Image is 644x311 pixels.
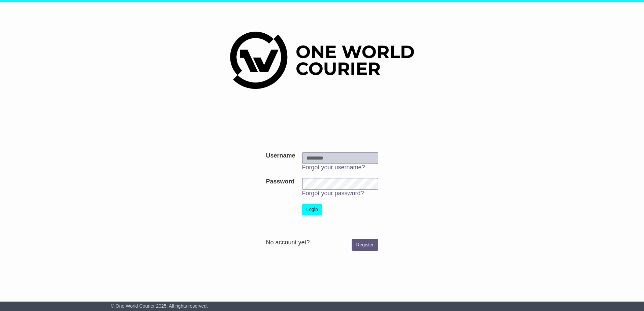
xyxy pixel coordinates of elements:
[266,239,378,246] div: No account yet?
[230,32,414,89] img: One World
[266,152,295,160] label: Username
[352,239,378,251] a: Register
[302,190,364,197] a: Forgot your password?
[111,303,208,309] span: © One World Courier 2025. All rights reserved.
[266,178,294,185] label: Password
[302,164,365,171] a: Forgot your username?
[302,204,322,215] button: Login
